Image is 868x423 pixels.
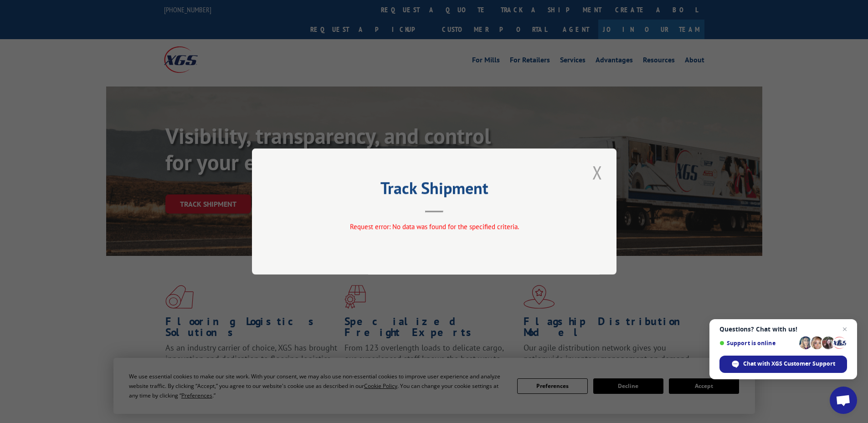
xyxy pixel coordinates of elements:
[719,356,847,373] span: Chat with XGS Customer Support
[298,182,571,199] h2: Track Shipment
[743,360,835,368] span: Chat with XGS Customer Support
[830,387,857,414] a: Open chat
[590,160,605,185] button: Close modal
[719,340,796,347] span: Support is online
[719,326,847,333] span: Questions? Chat with us!
[349,222,519,231] span: Request error: No data was found for the specified criteria.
